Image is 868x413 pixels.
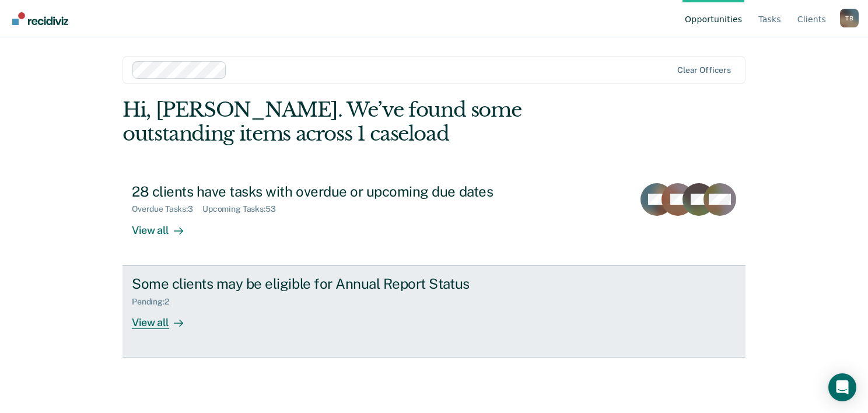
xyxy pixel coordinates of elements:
[132,306,197,329] div: View all
[202,204,285,214] div: Upcoming Tasks : 53
[840,9,859,27] button: Profile dropdown button
[132,204,202,214] div: Overdue Tasks : 3
[123,174,745,265] a: 28 clients have tasks with overdue or upcoming due datesOverdue Tasks:3Upcoming Tasks:53View all
[132,275,541,292] div: Some clients may be eligible for Annual Report Status
[123,98,621,146] div: Hi, [PERSON_NAME]. We’ve found some outstanding items across 1 caseload
[12,12,68,25] img: Recidiviz
[840,9,859,27] div: T B
[132,183,541,200] div: 28 clients have tasks with overdue or upcoming due dates
[132,297,178,307] div: Pending : 2
[677,65,731,75] div: Clear officers
[123,265,745,358] a: Some clients may be eligible for Annual Report StatusPending:2View all
[828,373,856,401] div: Open Intercom Messenger
[132,214,197,237] div: View all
